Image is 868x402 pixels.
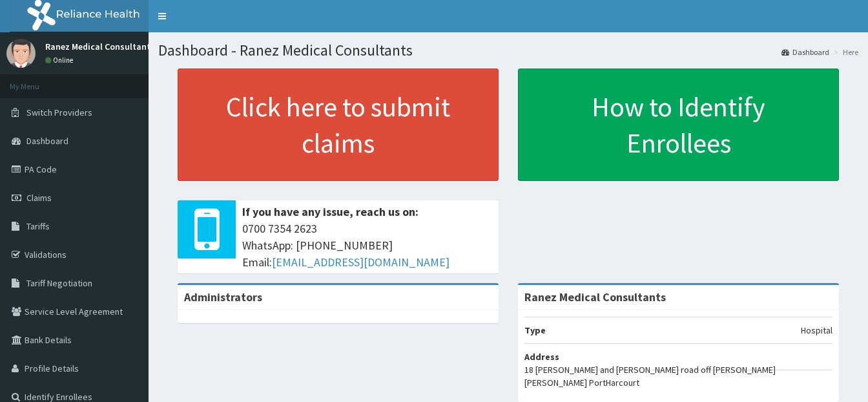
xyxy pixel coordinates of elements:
b: Administrators [184,290,262,304]
a: Dashboard [781,47,829,58]
a: [EMAIL_ADDRESS][DOMAIN_NAME] [272,255,449,270]
strong: Ranez Medical Consultants [524,290,666,304]
b: Type [524,324,546,336]
span: Switch Providers [26,107,92,118]
h1: Dashboard - Ranez Medical Consultants [158,42,858,59]
span: 0700 7354 2623 WhatsApp: [PHONE_NUMBER] Email: [242,220,492,270]
span: Tariffs [26,220,50,232]
span: Tariff Negotiation [26,277,92,289]
p: 18 [PERSON_NAME] and [PERSON_NAME] road off [PERSON_NAME] [PERSON_NAME] PortHarcourt [524,363,832,389]
a: Online [45,56,76,65]
p: Ranez Medical Consultants [45,42,155,51]
span: Dashboard [26,135,68,147]
img: User Image [6,39,36,68]
a: Click here to submit claims [178,69,499,181]
p: Hospital [801,324,832,337]
a: How to Identify Enrollees [518,69,839,181]
b: If you have any issue, reach us on: [242,204,418,219]
span: Claims [26,192,52,204]
li: Here [831,47,858,58]
b: Address [524,351,559,363]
